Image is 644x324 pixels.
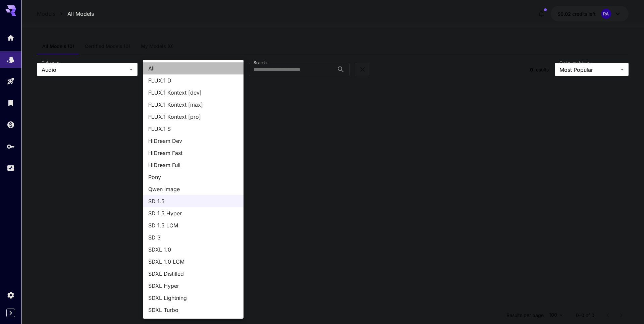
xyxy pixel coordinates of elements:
[148,233,238,241] span: SD 3
[148,137,238,145] span: HiDream Dev
[148,125,238,133] span: FLUX.1 S
[148,282,238,290] span: SDXL Hyper
[148,246,238,254] span: SDXL 1.0
[148,149,238,157] span: HiDream Fast
[148,161,238,169] span: HiDream Full
[148,76,238,85] span: FLUX.1 D
[148,270,238,278] span: SDXL Distilled
[148,101,238,109] span: FLUX.1 Kontext [max]
[148,209,238,217] span: SD 1.5 Hyper
[148,173,238,181] span: Pony
[148,185,238,193] span: Qwen Image
[148,113,238,121] span: FLUX.1 Kontext [pro]
[148,221,238,229] span: SD 1.5 LCM
[148,64,238,72] span: All
[148,306,238,314] span: SDXL Turbo
[148,294,238,302] span: SDXL Lightning
[148,197,238,205] span: SD 1.5
[148,89,238,97] span: FLUX.1 Kontext [dev]
[148,258,238,266] span: SDXL 1.0 LCM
